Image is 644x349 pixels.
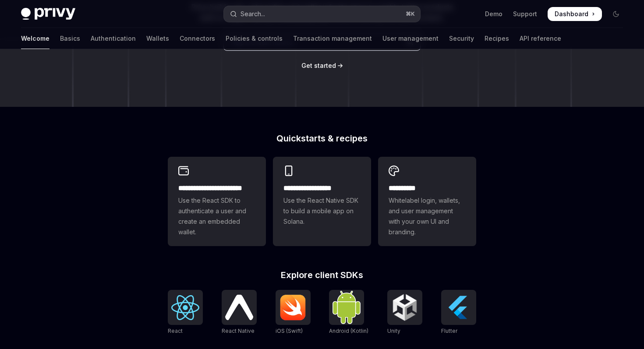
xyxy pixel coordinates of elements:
span: React [168,328,183,334]
a: Support [513,10,537,18]
a: Demo [485,10,502,18]
a: Dashboard [548,7,602,21]
a: Authentication [91,28,136,49]
img: React [171,295,199,320]
span: Whitelabel login, wallets, and user management with your own UI and branding. [389,195,466,237]
h2: Explore client SDKs [168,271,476,279]
span: Flutter [441,328,457,334]
span: Get started [301,62,336,69]
a: **** **** **** ***Use the React Native SDK to build a mobile app on Solana. [273,157,371,246]
a: Basics [60,28,80,49]
div: Search... [241,9,265,19]
span: Android (Kotlin) [329,328,368,334]
img: React Native [225,295,253,320]
a: Connectors [180,28,215,49]
span: React Native [222,328,255,334]
button: Open search [224,6,420,22]
a: User management [382,28,439,49]
a: **** *****Whitelabel login, wallets, and user management with your own UI and branding. [378,157,476,246]
span: Use the React SDK to authenticate a user and create an embedded wallet. [178,195,255,237]
a: FlutterFlutter [441,290,476,335]
img: iOS (Swift) [279,294,307,321]
a: Security [449,28,474,49]
img: Unity [391,293,419,321]
span: Use the React Native SDK to build a mobile app on Solana. [283,195,361,227]
a: Wallets [146,28,169,49]
a: Android (Kotlin)Android (Kotlin) [329,290,368,335]
a: Welcome [21,28,50,49]
h2: Quickstarts & recipes [168,134,476,143]
a: Recipes [485,28,509,49]
a: API reference [520,28,561,49]
a: iOS (Swift)iOS (Swift) [276,290,311,335]
a: React NativeReact Native [222,290,257,335]
a: Get started [301,61,336,70]
span: Dashboard [555,10,588,18]
a: ReactReact [168,290,203,335]
img: dark logo [21,8,75,20]
span: iOS (Swift) [276,328,303,334]
a: UnityUnity [387,290,422,335]
span: Unity [387,328,400,334]
button: Toggle dark mode [609,7,623,21]
a: Policies & controls [226,28,283,49]
a: Transaction management [293,28,372,49]
img: Android (Kotlin) [333,291,361,324]
img: Flutter [445,293,473,321]
span: ⌘ K [406,11,415,18]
